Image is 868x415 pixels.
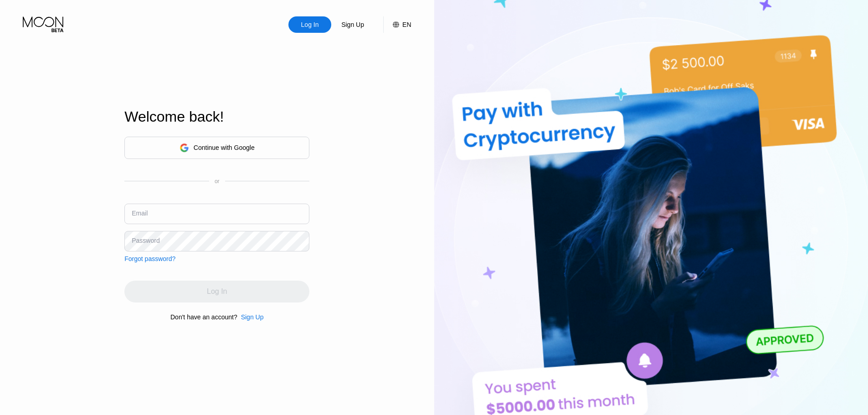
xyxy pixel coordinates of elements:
[340,20,365,29] div: Sign Up
[132,237,159,244] div: Password
[383,16,411,33] div: EN
[402,21,411,28] div: EN
[215,178,220,184] div: or
[170,313,237,321] div: Don't have an account?
[124,137,309,159] div: Continue with Google
[124,255,175,262] div: Forgot password?
[124,108,309,125] div: Welcome back!
[194,144,255,151] div: Continue with Google
[331,16,374,33] div: Sign Up
[241,313,264,321] div: Sign Up
[237,313,264,321] div: Sign Up
[132,210,148,217] div: Email
[300,20,320,29] div: Log In
[288,16,331,33] div: Log In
